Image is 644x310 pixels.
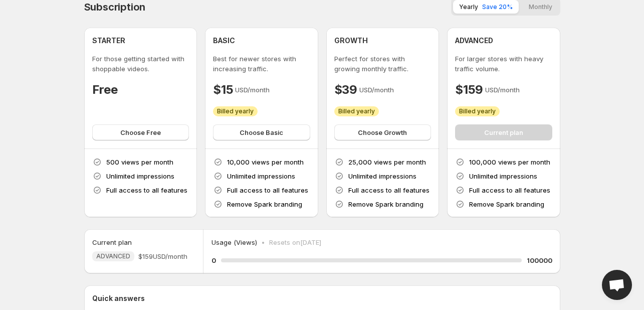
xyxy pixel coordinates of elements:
[92,293,552,303] p: Quick answers
[334,36,368,46] h4: GROWTH
[602,270,632,300] div: Open chat
[455,36,493,46] h4: ADVANCED
[348,185,430,195] p: Full access to all features
[84,1,146,13] h4: Subscription
[469,171,537,181] p: Unlimited impressions
[240,127,283,137] span: Choose Basic
[334,54,432,74] p: Perfect for stores with growing monthly traffic.
[269,237,321,247] p: Resets on [DATE]
[348,171,416,181] p: Unlimited impressions
[106,171,174,181] p: Unlimited impressions
[106,157,173,167] p: 500 views per month
[213,106,258,116] div: Billed yearly
[459,3,478,11] span: Yearly
[261,237,265,247] p: •
[211,255,216,265] h5: 0
[138,251,187,261] span: $159 USD/month
[359,85,394,95] p: USD/month
[106,185,187,195] p: Full access to all features
[227,199,302,209] p: Remove Spark branding
[348,157,426,167] p: 25,000 views per month
[455,54,552,74] p: For larger stores with heavy traffic volume.
[469,199,544,209] p: Remove Spark branding
[455,82,483,98] h4: $159
[120,127,161,137] span: Choose Free
[455,106,500,116] div: Billed yearly
[469,157,550,167] p: 100,000 views per month
[334,106,379,116] div: Billed yearly
[213,54,310,74] p: Best for newer stores with increasing traffic.
[227,171,295,181] p: Unlimited impressions
[92,82,118,98] h4: Free
[92,124,189,140] button: Choose Free
[235,85,270,95] p: USD/month
[527,255,552,265] h5: 100000
[482,3,513,11] span: Save 20%
[92,237,132,247] h5: Current plan
[227,157,304,167] p: 10,000 views per month
[334,82,357,98] h4: $39
[92,54,189,74] p: For those getting started with shoppable videos.
[485,85,520,95] p: USD/month
[334,124,432,140] button: Choose Growth
[92,36,125,46] h4: STARTER
[211,237,257,247] p: Usage (Views)
[469,185,550,195] p: Full access to all features
[96,252,130,260] span: ADVANCED
[213,36,235,46] h4: BASIC
[348,199,423,209] p: Remove Spark branding
[213,124,310,140] button: Choose Basic
[227,185,308,195] p: Full access to all features
[213,82,233,98] h4: $15
[358,127,407,137] span: Choose Growth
